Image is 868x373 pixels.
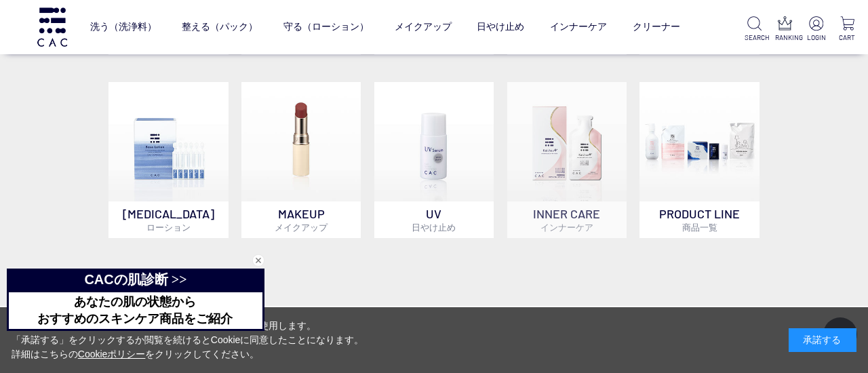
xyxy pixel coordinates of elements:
p: UV [374,201,494,238]
span: インナーケア [540,222,593,233]
a: インナーケア [550,10,607,45]
a: 整える（パック） [182,10,258,45]
p: [MEDICAL_DATA] [108,201,229,238]
a: LOGIN [806,16,826,43]
span: 商品一覧 [682,222,717,233]
a: Cookieポリシー [78,349,146,359]
img: インナーケア [507,82,627,202]
span: 日やけ止め [412,222,456,233]
p: PRODUCT LINE [639,201,759,238]
a: CART [837,16,857,43]
a: クリーナー [633,10,680,45]
p: CART [837,33,857,43]
p: RANKING [775,33,795,43]
div: 当サイトでは、お客様へのサービス向上のためにCookieを使用します。 「承諾する」をクリックするか閲覧を続けるとCookieに同意したことになります。 詳細はこちらの をクリックしてください。 [12,319,364,361]
p: MAKEUP [241,201,361,238]
a: RANKING [775,16,795,43]
a: メイクアップ [395,10,452,45]
p: SEARCH [745,33,764,43]
a: MAKEUPメイクアップ [241,82,361,239]
p: LOGIN [806,33,826,43]
span: ローション [146,222,191,233]
img: logo [35,7,69,46]
a: [MEDICAL_DATA]ローション [108,82,229,239]
p: INNER CARE [507,201,627,238]
span: メイクアップ [275,222,328,233]
a: 守る（ローション） [283,10,369,45]
a: 日やけ止め [477,10,524,45]
a: インナーケア INNER CAREインナーケア [507,82,627,239]
div: 承諾する [789,328,856,352]
a: SEARCH [745,16,764,43]
a: UV日やけ止め [374,82,494,239]
a: 洗う（洗浄料） [90,10,157,45]
a: PRODUCT LINE商品一覧 [639,82,759,239]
